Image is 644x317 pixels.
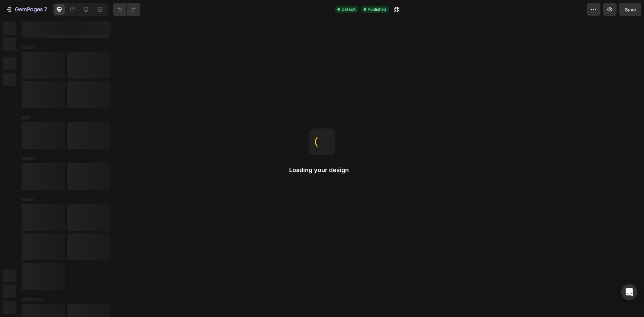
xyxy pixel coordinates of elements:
[3,3,50,16] button: 7
[44,5,47,13] p: 7
[289,166,355,174] h2: Loading your design
[625,7,636,12] span: Save
[619,3,641,16] button: Save
[621,284,637,300] div: Open Intercom Messenger
[113,3,140,16] div: Undo/Redo
[368,6,386,12] span: Published
[341,6,356,12] span: Default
